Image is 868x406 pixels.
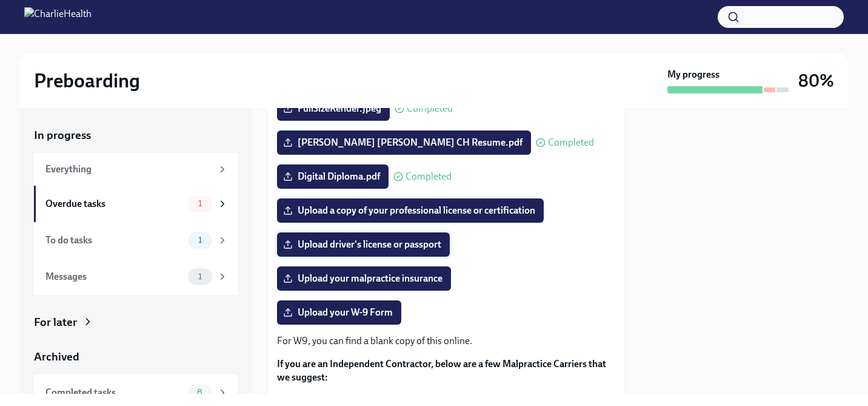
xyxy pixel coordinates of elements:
[277,266,451,291] label: Upload your malpractice insurance
[34,259,238,295] a: Messages1
[667,68,719,81] strong: My progress
[45,163,212,176] div: Everything
[191,199,209,208] span: 1
[34,349,238,365] a: Archived
[277,198,544,223] label: Upload a copy of your professional license or certification
[24,7,92,27] img: CharlieHealth
[34,314,77,330] div: For later
[277,300,401,325] label: Upload your W-9 Form
[277,130,531,155] label: [PERSON_NAME] [PERSON_NAME] CH Resume.pdf
[277,96,390,121] label: FullSizeRender.jpeg
[285,171,380,183] span: Digital Diploma.pdf
[34,153,238,186] a: Everything
[277,334,615,348] p: For W9, you can find a blank copy of this online.
[285,306,393,319] span: Upload your W-9 Form
[285,205,535,217] span: Upload a copy of your professional license or certification
[406,172,452,181] span: Completed
[34,314,238,330] a: For later
[34,222,238,259] a: To do tasks1
[798,70,834,92] h3: 80%
[45,270,183,283] div: Messages
[277,232,450,257] label: Upload driver's license or passport
[285,239,441,251] span: Upload driver's license or passport
[407,104,453,113] span: Completed
[45,197,183,211] div: Overdue tasks
[34,186,238,222] a: Overdue tasks1
[285,272,442,285] span: Upload your malpractice insurance
[277,164,389,189] label: Digital Diploma.pdf
[285,137,522,149] span: [PERSON_NAME] [PERSON_NAME] CH Resume.pdf
[45,386,183,399] div: Completed tasks
[45,234,183,247] div: To do tasks
[190,388,210,397] span: 8
[191,235,209,245] span: 1
[277,358,606,383] strong: If you are an Independent Contractor, below are a few Malpractice Carriers that we suggest:
[285,103,381,115] span: FullSizeRender.jpeg
[34,127,238,143] a: In progress
[34,69,140,93] h2: Preboarding
[191,272,209,281] span: 1
[548,138,594,147] span: Completed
